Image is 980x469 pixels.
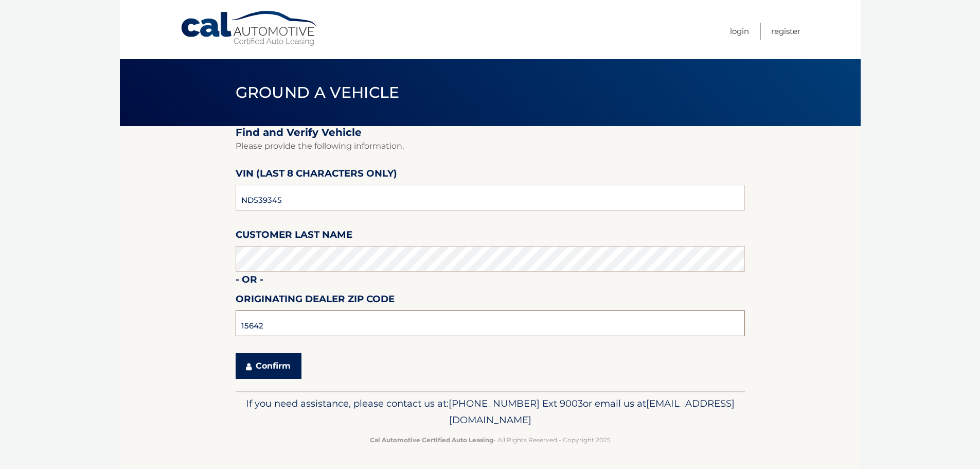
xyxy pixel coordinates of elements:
a: Login [730,23,749,40]
span: Ground a Vehicle [236,83,400,102]
a: Register [771,23,800,40]
h2: Find and Verify Vehicle [236,126,745,139]
label: Originating Dealer Zip Code [236,291,395,310]
label: VIN (last 8 characters only) [236,166,397,185]
p: - All Rights Reserved - Copyright 2025 [242,435,738,445]
a: Cal Automotive [180,10,319,47]
p: Please provide the following information. [236,139,745,153]
button: Confirm [236,353,301,379]
label: Customer Last Name [236,227,352,246]
label: - or - [236,272,263,291]
p: If you need assistance, please contact us at: or email us at [242,395,738,428]
span: [PHONE_NUMBER] Ext 9003 [449,397,583,409]
strong: Cal Automotive Certified Auto Leasing [370,436,493,444]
